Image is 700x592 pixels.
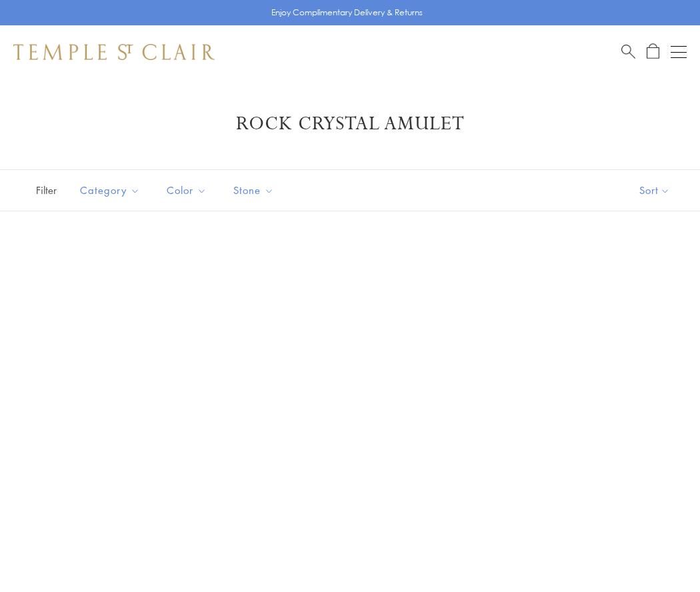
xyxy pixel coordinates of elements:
[70,175,150,205] button: Category
[157,175,217,205] button: Color
[13,44,215,60] img: Temple St. Clair
[73,182,150,199] span: Category
[160,182,217,199] span: Color
[223,175,284,205] button: Stone
[271,6,423,19] p: Enjoy Complimentary Delivery & Returns
[647,43,659,60] a: Open Shopping Bag
[33,112,667,136] h1: Rock Crystal Amulet
[621,43,635,60] a: Search
[671,44,687,60] button: Open navigation
[227,182,284,199] span: Stone
[609,170,700,211] button: Show sort by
